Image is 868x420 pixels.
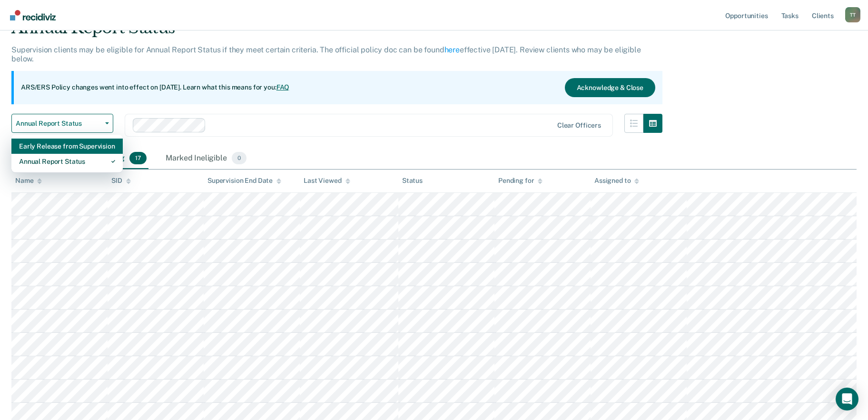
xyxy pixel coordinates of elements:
[845,7,860,22] button: Profile dropdown button
[11,45,641,63] p: Supervision clients may be eligible for Annual Report Status if they meet certain criteria. The o...
[129,152,147,164] span: 17
[557,121,601,130] div: Clear officers
[836,388,858,410] div: Open Intercom Messenger
[19,139,115,154] div: Early Release from Supervision
[498,177,542,185] div: Pending for
[232,152,247,164] span: 0
[402,177,423,185] div: Status
[207,177,281,185] div: Supervision End Date
[845,7,860,22] div: T T
[10,10,56,20] img: Recidiviz
[444,45,460,54] a: here
[11,114,113,133] button: Annual Report Status
[111,177,131,185] div: SID
[594,177,639,185] div: Assigned to
[11,18,662,45] div: Annual Report Status
[15,177,42,185] div: Name
[276,83,290,91] a: FAQ
[565,78,655,97] button: Acknowledge & Close
[19,154,115,169] div: Annual Report Status
[164,148,248,169] div: Marked Ineligible0
[21,83,289,92] p: ARS/ERS Policy changes went into effect on [DATE]. Learn what this means for you:
[304,177,350,185] div: Last Viewed
[16,120,101,128] span: Annual Report Status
